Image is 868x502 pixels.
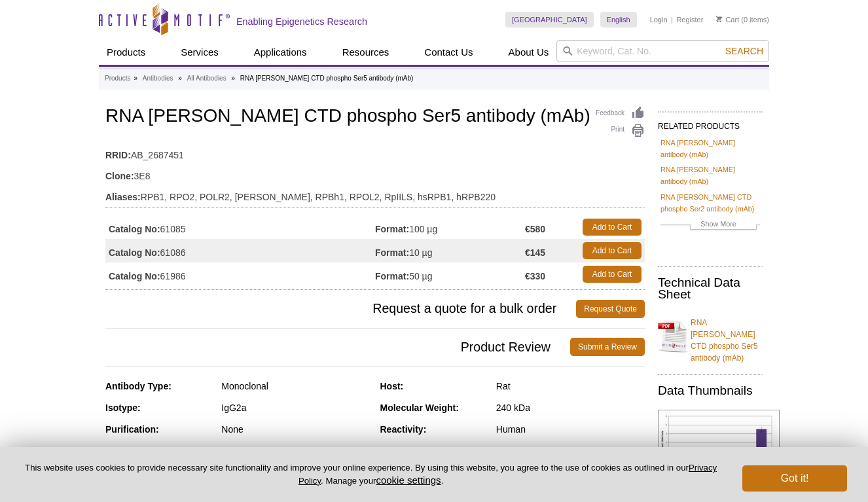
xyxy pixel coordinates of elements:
a: Add to Cart [583,266,642,283]
button: Got it! [742,465,847,492]
td: RPB1, RPO2, POLR2, [PERSON_NAME], RPBh1, RPOL2, RpIILS, hsRPB1, hRPB220 [105,183,645,204]
strong: Format: [375,223,409,235]
span: Search [725,46,763,56]
td: 50 µg [375,262,525,286]
a: Applications [246,40,315,65]
a: Products [105,73,130,84]
a: RNA [PERSON_NAME] CTD phospho Ser5 antibody (mAb) [658,309,763,364]
li: » [178,75,182,82]
div: IgG2a [221,402,370,414]
img: RNA pol II CTD phospho Ser5 antibody (mAb) tested by ChIP. [658,410,780,495]
div: Monoclonal [221,380,370,392]
strong: Clone: [105,170,134,182]
strong: Host: [380,381,404,391]
strong: Molecular Weight: [380,403,459,413]
a: Antibodies [143,73,173,84]
a: Show More [660,218,760,233]
a: Add to Cart [583,219,642,236]
img: Your Cart [716,16,722,22]
strong: Aliases: [105,191,141,203]
strong: Catalog No: [109,270,160,282]
a: Login [650,15,668,24]
a: Resources [335,40,397,65]
a: Register [676,15,703,24]
td: 61086 [105,239,375,262]
strong: Isotype: [105,403,141,413]
div: Rat [496,380,645,392]
h2: Enabling Epigenetics Research [236,16,367,27]
a: About Us [501,40,557,65]
button: Search [721,45,767,57]
a: Request Quote [576,300,645,318]
strong: Format: [375,270,409,282]
strong: RRID: [105,149,131,161]
a: Add to Cart [583,242,642,259]
a: Contact Us [416,40,480,65]
strong: €580 [525,223,545,235]
h2: Data Thumbnails [658,385,763,397]
strong: Reactivity: [380,424,427,435]
a: RNA [PERSON_NAME] antibody (mAb) [660,137,760,160]
td: 100 µg [375,215,525,239]
td: 10 µg [375,239,525,262]
a: All Antibodies [187,73,226,84]
strong: €145 [525,247,545,259]
a: Cart [716,15,739,24]
a: RNA [PERSON_NAME] antibody (mAb) [660,164,760,187]
td: 3E8 [105,162,645,183]
strong: Catalog No: [109,247,160,259]
button: cookie settings [376,475,441,486]
strong: €330 [525,270,545,282]
a: Submit a Review [570,338,645,356]
td: 61986 [105,262,375,286]
li: » [231,75,235,82]
h1: RNA [PERSON_NAME] CTD phospho Ser5 antibody (mAb) [105,106,645,128]
h2: RELATED PRODUCTS [658,111,763,135]
a: English [600,12,637,27]
a: Services [173,40,226,65]
a: [GEOGRAPHIC_DATA] [505,12,594,27]
li: (0 items) [716,12,769,27]
strong: Purification: [105,424,159,435]
strong: Antibody Type: [105,381,172,391]
div: 240 kDa [496,402,645,414]
td: AB_2687451 [105,141,645,162]
strong: Format: [375,247,409,259]
strong: Catalog No: [109,223,160,235]
a: Print [596,124,645,138]
li: » [134,75,137,82]
div: Human [496,423,645,435]
li: RNA [PERSON_NAME] CTD phospho Ser5 antibody (mAb) [240,75,414,82]
h2: Technical Data Sheet [658,277,763,300]
span: Request a quote for a bulk order [105,300,576,318]
p: This website uses cookies to provide necessary site functionality and improve your online experie... [21,462,721,487]
a: Privacy Policy [298,463,717,485]
input: Keyword, Cat. No. [556,40,769,62]
a: Products [99,40,153,65]
td: 61085 [105,215,375,239]
a: Feedback [596,106,645,120]
div: None [221,423,370,435]
span: Product Review [105,338,570,356]
a: RNA [PERSON_NAME] CTD phospho Ser2 antibody (mAb) [660,191,760,215]
li: | [671,12,673,27]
